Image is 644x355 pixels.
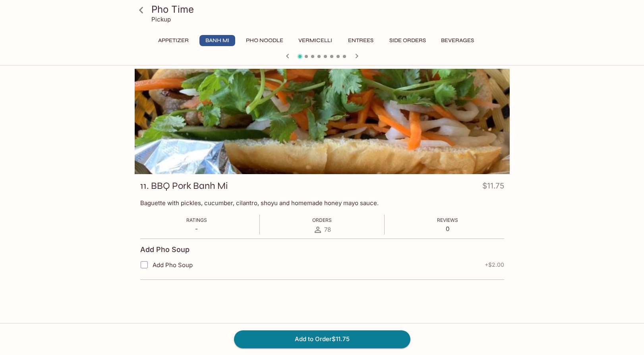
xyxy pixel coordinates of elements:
h4: Add Pho Soup [140,245,190,254]
button: Add to Order$11.75 [234,330,410,348]
button: Pho Noodle [242,35,288,46]
span: 78 [324,226,331,233]
h4: $11.75 [482,180,504,195]
div: 11. BBQ Pork Banh Mi [135,69,510,174]
p: Pickup [151,16,171,23]
span: Add Pho Soup [153,261,193,269]
h3: 11. BBQ Pork Banh Mi [140,180,228,192]
button: Vermicelli [294,35,337,46]
h3: Pho Time [151,3,507,16]
button: Banh Mi [199,35,235,46]
button: Appetizer [154,35,193,46]
p: - [186,225,207,233]
span: Reviews [437,217,458,223]
button: Beverages [437,35,478,46]
span: Orders [312,217,332,223]
p: Baguette with pickles, cucumber, cilantro, shoyu and homemade honey mayo sauce. [140,199,504,207]
button: Side Orders [385,35,430,46]
span: + $2.00 [485,262,504,268]
p: 0 [437,225,458,233]
button: Entrees [343,35,379,46]
span: Ratings [186,217,207,223]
